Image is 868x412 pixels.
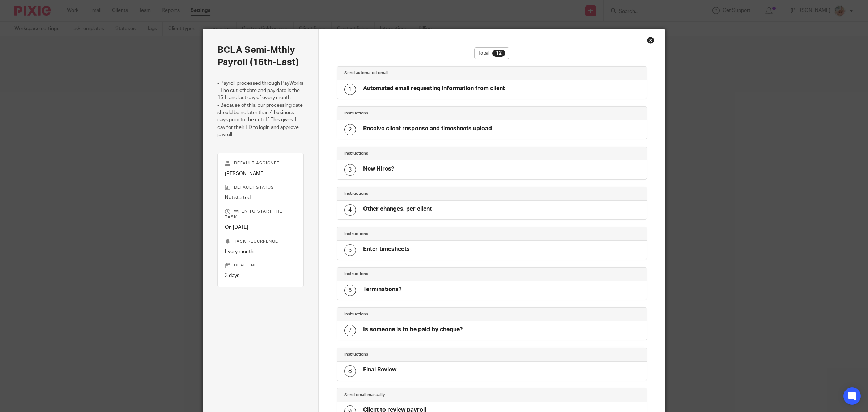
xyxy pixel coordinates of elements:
[474,47,509,59] div: Total
[225,160,296,166] p: Default assignee
[217,80,304,139] p: - Payroll processed through PayWorks - The cut-off date and pay date is the 15th and last day of ...
[225,239,296,244] p: Task recurrence
[363,366,396,374] h4: Final Review
[363,85,505,92] h4: Automated email requesting information from client
[344,84,356,95] div: 1
[344,311,492,317] h4: Instructions
[344,325,356,336] div: 7
[363,205,432,213] h4: Other changes, per client
[363,245,410,253] h4: Enter timesheets
[225,224,296,231] p: On [DATE]
[492,50,505,57] div: 12
[344,365,356,377] div: 8
[344,191,492,197] h4: Instructions
[344,124,356,135] div: 2
[225,209,296,220] p: When to start the task
[344,151,492,156] h4: Instructions
[344,70,492,76] h4: Send automated email
[344,164,356,176] div: 3
[344,285,356,296] div: 6
[363,286,401,293] h4: Terminations?
[647,37,654,44] div: Close this dialog window
[363,326,463,333] h4: Is someone is to be paid by cheque?
[225,170,296,177] p: [PERSON_NAME]
[225,248,296,255] p: Every month
[225,185,296,190] p: Default status
[344,110,492,116] h4: Instructions
[225,272,296,279] p: 3 days
[344,352,492,357] h4: Instructions
[344,392,492,398] h4: Send email manually
[363,165,394,173] h4: New Hires?
[225,262,296,268] p: Deadline
[344,244,356,256] div: 5
[344,271,492,277] h4: Instructions
[225,194,296,201] p: Not started
[344,231,492,237] h4: Instructions
[344,204,356,216] div: 4
[363,125,492,133] h4: Receive client response and timesheets upload
[217,44,304,69] h2: BCLA Semi-Mthly Payroll (16th-Last)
